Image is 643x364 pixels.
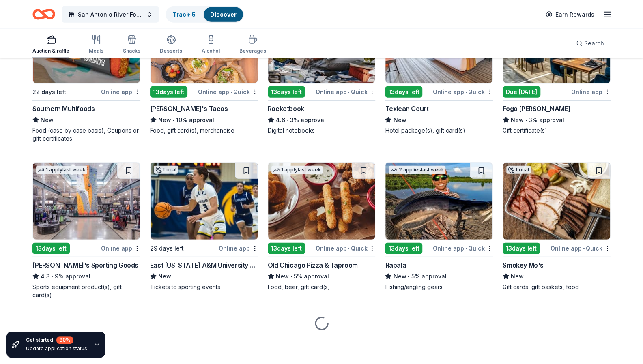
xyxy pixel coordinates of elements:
[465,89,467,95] span: •
[511,272,524,281] span: New
[541,7,599,22] a: Earn Rewards
[32,283,140,299] div: Sports equipment product(s), gift card(s)
[315,243,375,253] div: Online app Quick
[158,115,171,125] span: New
[56,336,73,344] div: 80 %
[150,162,258,291] a: Image for East Texas A&M University AthleticsLocal29 days leftOnline appEast [US_STATE] A&M Unive...
[160,48,182,54] div: Desserts
[51,273,53,280] span: •
[101,243,140,253] div: Online app
[389,166,445,174] div: 2 applies last week
[32,6,140,143] a: Image for Southern MultifoodsLocal22 days leftOnline appSouthern MultifoodsNewFood (case by case ...
[551,243,611,253] div: Online app Quick
[503,162,611,291] a: Image for Smokey Mo'sLocal13days leftOnline app•QuickSmokey Mo'sNewGift cards, gift baskets, food
[286,117,288,123] span: •
[348,89,349,95] span: •
[408,273,410,280] span: •
[385,162,493,291] a: Image for Rapala2 applieslast week13days leftOnline app•QuickRapalaNew•5% approvalFishing/angling...
[173,11,196,18] a: Track· 5
[385,6,493,135] a: Image for Texican CourtLocal13days leftOnline app•QuickTexican CourtNewHotel package(s), gift car...
[150,115,258,125] div: 10% approval
[503,243,540,254] div: 13 days left
[150,260,258,270] div: East [US_STATE] A&M University Athletics
[268,86,305,98] div: 13 days left
[503,104,570,113] div: Fogo [PERSON_NAME]
[268,283,376,291] div: Food, beer, gift card(s)
[268,6,376,135] a: Image for Rocketbook6 applieslast week13days leftOnline app•QuickRocketbook4.6•3% approvalDigital...
[202,32,220,58] button: Alcohol
[503,126,611,135] div: Gift certificate(s)
[571,87,611,97] div: Online app
[268,272,376,281] div: 5% approval
[385,126,493,135] div: Hotel package(s), gift card(s)
[268,162,376,291] a: Image for Old Chicago Pizza & Taproom1 applylast week13days leftOnline app•QuickOld Chicago Pizza...
[150,6,258,135] a: Image for Torchy's Tacos1 applylast week13days leftOnline app•Quick[PERSON_NAME]'s TacosNew•10% a...
[315,87,375,97] div: Online app Quick
[276,272,289,281] span: New
[230,89,232,95] span: •
[290,273,292,280] span: •
[219,243,258,253] div: Online app
[385,86,422,98] div: 13 days left
[506,166,531,174] div: Local
[150,126,258,135] div: Food, gift card(s), merchandise
[33,163,140,240] img: Image for Dick's Sporting Goods
[32,243,70,254] div: 13 days left
[385,283,493,291] div: Fishing/angling gears
[348,245,349,252] span: •
[41,272,50,281] span: 4.3
[32,260,138,270] div: [PERSON_NAME]'s Sporting Goods
[385,260,406,270] div: Rapala
[123,32,140,58] button: Snacks
[151,163,258,240] img: Image for East Texas A&M University Athletics
[41,115,54,125] span: New
[150,244,184,253] div: 29 days left
[525,117,527,123] span: •
[239,32,266,58] button: Beverages
[503,6,611,135] a: Image for Fogo de Chao3 applieslast weekDue [DATE]Online appFogo [PERSON_NAME]New•3% approvalGift...
[101,87,140,97] div: Online app
[385,104,428,113] div: Texican Court
[503,86,540,98] div: Due [DATE]
[32,162,140,299] a: Image for Dick's Sporting Goods1 applylast week13days leftOnline app[PERSON_NAME]'s Sporting Good...
[583,245,585,252] span: •
[32,126,140,143] div: Food (case by case basis), Coupons or gift certificates
[271,166,323,174] div: 1 apply last week
[89,32,103,58] button: Meals
[32,87,66,97] div: 22 days left
[32,48,69,54] div: Auction & raffle
[433,243,493,253] div: Online app Quick
[32,5,55,24] a: Home
[393,115,406,125] span: New
[584,39,604,48] span: Search
[150,104,228,113] div: [PERSON_NAME]'s Tacos
[503,115,611,125] div: 3% approval
[26,345,87,352] div: Update application status
[511,115,524,125] span: New
[158,272,171,281] span: New
[268,260,358,270] div: Old Chicago Pizza & Taproom
[268,243,305,254] div: 13 days left
[78,10,143,19] span: San Antonio River Foundation Legacy Luncheon
[166,6,244,23] button: Track· 5Discover
[62,6,159,23] button: San Antonio River Foundation Legacy Luncheon
[268,104,304,113] div: Rocketbook
[503,283,611,291] div: Gift cards, gift baskets, food
[503,163,610,240] img: Image for Smokey Mo's
[570,35,611,51] button: Search
[385,243,422,254] div: 13 days left
[26,336,87,344] div: Get started
[276,115,285,125] span: 4.6
[172,117,174,123] span: •
[202,48,220,54] div: Alcohol
[89,48,103,54] div: Meals
[268,163,375,240] img: Image for Old Chicago Pizza & Taproom
[32,32,69,58] button: Auction & raffle
[32,272,140,281] div: 9% approval
[503,260,544,270] div: Smokey Mo's
[385,272,493,281] div: 5% approval
[150,86,187,98] div: 13 days left
[239,48,266,54] div: Beverages
[198,87,258,97] div: Online app Quick
[433,87,493,97] div: Online app Quick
